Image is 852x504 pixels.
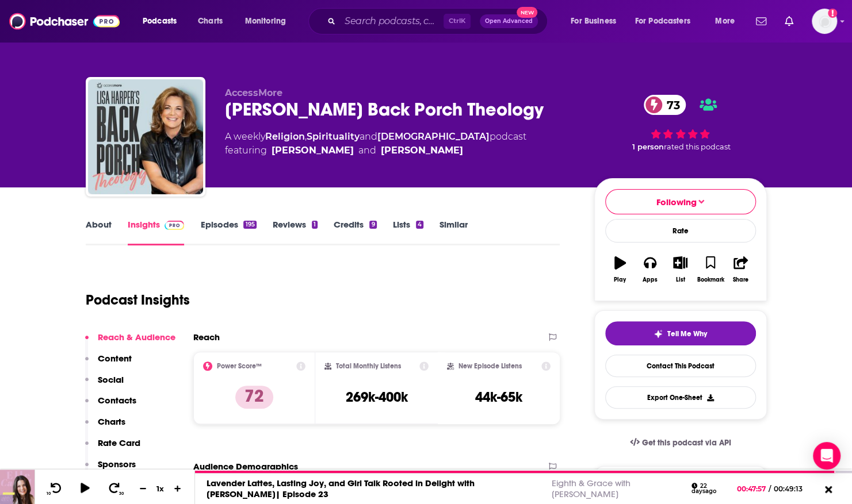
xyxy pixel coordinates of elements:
a: Lavender Lattes, Lasting Joy, and Girl Talk Rooted in Delight with [PERSON_NAME]| Episode 23 [207,478,475,499]
p: Contacts [98,395,136,406]
a: Podchaser - Follow, Share and Rate Podcasts [9,10,120,32]
div: 1 x [151,484,170,493]
span: Get this podcast via API [641,438,731,448]
h3: 269k-400k [345,388,407,406]
span: Podcasts [143,13,177,29]
button: Play [605,249,635,290]
svg: Add a profile image [828,9,837,18]
div: Play [614,276,626,283]
span: 00:49:13 [771,484,814,493]
img: User Profile [812,9,837,34]
div: 22 days ago [691,483,727,495]
a: [DEMOGRAPHIC_DATA] [377,131,490,142]
input: Search podcasts, credits, & more... [340,12,444,30]
button: tell me why sparkleTell Me Why [605,321,756,345]
h2: Audience Demographics [193,461,298,472]
span: Tell Me Why [667,329,707,338]
button: open menu [563,12,631,30]
a: Episodes195 [200,219,256,245]
button: 10 [44,482,66,496]
span: Charts [198,13,223,29]
img: Lisa Harper's Back Porch Theology [88,79,203,194]
button: Apps [635,249,665,290]
div: List [676,276,685,283]
a: Show notifications dropdown [780,11,798,31]
span: 10 [47,491,51,496]
a: About [86,219,112,245]
div: 1 [312,221,318,229]
a: InsightsPodchaser Pro [128,219,185,245]
h2: Reach [193,332,220,343]
button: Reach & Audience [85,332,175,353]
span: Ctrl K [444,14,471,29]
button: Following [605,189,756,214]
div: A weekly podcast [225,130,526,157]
button: List [665,249,695,290]
span: Logged in as ShellB [812,9,837,34]
a: Similar [440,219,468,245]
div: Open Intercom Messenger [813,442,840,470]
button: Rate Card [85,437,140,459]
span: New [517,7,537,18]
button: Social [85,374,124,395]
a: Eighth & Grace with [PERSON_NAME] [551,478,630,499]
a: 73 [644,95,686,115]
a: Spirituality [307,131,360,142]
p: Sponsors [98,459,136,470]
span: 1 person [632,143,664,151]
p: Content [98,353,132,364]
span: AccessMore [225,87,282,98]
button: Show profile menu [812,9,837,34]
span: Monitoring [245,13,286,29]
a: Credits9 [334,219,376,245]
button: 30 [104,482,126,496]
span: More [715,13,735,29]
button: Content [85,353,132,374]
span: For Business [571,13,616,29]
button: Charts [85,416,125,437]
button: Bookmark [696,249,725,290]
h1: Podcast Insights [86,291,190,309]
button: Open AdvancedNew [480,14,538,28]
span: 73 [655,95,686,115]
div: 73 1 personrated this podcast [594,87,767,159]
div: Search podcasts, credits, & more... [319,8,559,34]
a: Lists4 [393,219,423,245]
img: tell me why sparkle [654,329,663,338]
a: Religion [265,131,305,142]
a: Reviews1 [273,219,318,245]
span: 30 [119,491,124,496]
span: featuring [225,144,526,157]
span: and [360,131,377,142]
button: Sponsors [85,459,136,480]
span: For Podcasters [635,13,690,29]
div: 4 [416,221,423,229]
span: Following [656,197,697,207]
div: Share [733,276,748,283]
a: Get this podcast via API [621,429,740,457]
p: Charts [98,416,125,427]
button: Share [725,249,755,290]
span: , [305,131,307,142]
h2: Power Score™ [217,362,262,370]
a: Allison Allen [381,144,463,157]
a: Show notifications dropdown [751,11,771,31]
span: Open Advanced [485,18,533,24]
p: Social [98,374,124,385]
p: Reach & Audience [98,332,175,343]
div: Bookmark [697,276,724,283]
h2: Total Monthly Listens [336,362,401,370]
span: / [769,484,771,493]
span: 00:47:57 [737,484,769,493]
button: open menu [135,12,192,30]
button: open menu [628,12,707,30]
button: Contacts [85,395,136,416]
div: 9 [369,221,376,229]
div: 195 [243,221,256,229]
button: open menu [707,12,749,30]
p: 72 [235,386,273,409]
p: Rate Card [98,437,140,448]
div: Apps [643,276,658,283]
img: Podchaser Pro [165,221,185,230]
